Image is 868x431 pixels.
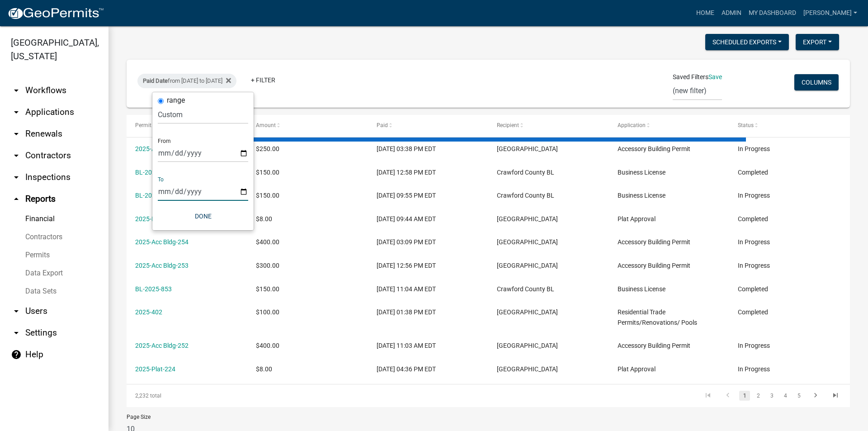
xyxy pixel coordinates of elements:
span: In Progress [738,342,770,349]
datatable-header-cell: Amount [247,115,368,137]
span: Paid Date [143,77,168,84]
a: 2025-Acc Bldg-254 [135,238,189,246]
div: [DATE] 12:58 PM EDT [377,167,480,178]
i: arrow_drop_down [11,85,22,96]
span: Completed [738,285,768,293]
i: arrow_drop_down [11,150,22,161]
a: 2 [753,391,764,401]
i: arrow_drop_down [11,128,22,139]
span: Accessory Building Permit [618,262,690,269]
span: Crawford County BL [497,169,554,176]
span: Business License [618,192,665,199]
button: Export [796,34,839,50]
datatable-header-cell: Recipient [488,115,609,137]
span: Status [738,122,754,128]
div: [DATE] 11:03 AM EDT [377,341,480,351]
div: [DATE] 03:09 PM EDT [377,237,480,247]
a: 2025-Acc Bldg-253 [135,262,189,269]
div: [DATE] 03:38 PM EDT [377,144,480,154]
span: $100.00 [256,308,279,316]
span: $250.00 [256,145,279,152]
span: In Progress [738,262,770,269]
a: [PERSON_NAME] [800,5,861,22]
span: Crawford County [497,262,558,269]
span: Crawford County BL [497,192,554,199]
span: In Progress [738,238,770,246]
span: Permit # [135,122,156,128]
span: Amount [256,122,276,128]
i: arrow_drop_down [11,107,22,118]
a: 2025-Plat-224 [135,365,175,373]
span: Completed [738,169,768,176]
span: Completed [738,308,768,316]
div: [DATE] 09:55 PM EDT [377,190,480,201]
datatable-header-cell: Status [729,115,850,137]
div: from [DATE] to [DATE] [137,74,236,88]
span: Application [618,122,646,128]
datatable-header-cell: Permit # [127,115,247,137]
i: help [11,349,22,360]
div: [DATE] 04:36 PM EDT [377,364,480,374]
li: page 3 [765,388,778,403]
span: Recipient [497,122,519,128]
a: go to previous page [719,391,736,401]
a: 2025-Plat-225 [135,215,175,223]
div: [DATE] 09:44 AM EDT [377,214,480,224]
i: arrow_drop_up [11,194,22,204]
a: BL-2025-855 [135,169,172,176]
span: Paid [377,122,388,128]
span: $400.00 [256,342,279,349]
button: Scheduled Exports [705,34,789,50]
li: page 1 [738,388,751,403]
span: In Progress [738,365,770,373]
li: page 5 [792,388,806,403]
a: Admin [718,5,745,22]
button: Columns [794,74,839,90]
div: [DATE] 12:56 PM EDT [377,260,480,271]
a: 3 [766,391,777,401]
span: $150.00 [256,192,279,199]
a: go to next page [807,391,824,401]
span: Accessory Building Permit [618,238,690,246]
a: go to last page [827,391,844,401]
span: $150.00 [256,169,279,176]
span: Crawford County [497,308,558,316]
i: arrow_drop_down [11,327,22,338]
span: In Progress [738,192,770,199]
span: Plat Approval [618,365,656,373]
span: $400.00 [256,238,279,246]
a: 4 [780,391,791,401]
span: Completed [738,215,768,223]
li: page 4 [778,388,792,403]
span: Crawford County [497,145,558,152]
a: Save [708,73,722,81]
a: 2025-Acc Bldg-255 [135,145,189,152]
span: Business License [618,285,665,293]
span: Crawford County [497,365,558,373]
a: 2025-402 [135,308,162,316]
span: Accessory Building Permit [618,145,690,152]
a: BL-2025-854 [135,192,172,199]
span: Crawford County BL [497,285,554,293]
a: go to first page [699,391,717,401]
a: Home [693,5,718,22]
span: Residential Trade Permits/Renovations/ Pools [618,308,697,326]
div: 2,232 total [127,384,269,407]
span: $8.00 [256,365,272,373]
span: Crawford County [497,238,558,246]
span: $150.00 [256,285,279,293]
span: In Progress [738,145,770,152]
span: $300.00 [256,262,279,269]
div: [DATE] 11:04 AM EDT [377,284,480,294]
a: BL-2025-853 [135,285,172,293]
label: range [167,97,185,104]
span: Business License [618,169,665,176]
a: + Filter [244,72,283,88]
a: 1 [739,391,750,401]
span: Plat Approval [618,215,656,223]
span: $8.00 [256,215,272,223]
span: Saved Filters [673,72,708,82]
button: Done [158,208,248,224]
datatable-header-cell: Paid [368,115,488,137]
datatable-header-cell: Application [609,115,730,137]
